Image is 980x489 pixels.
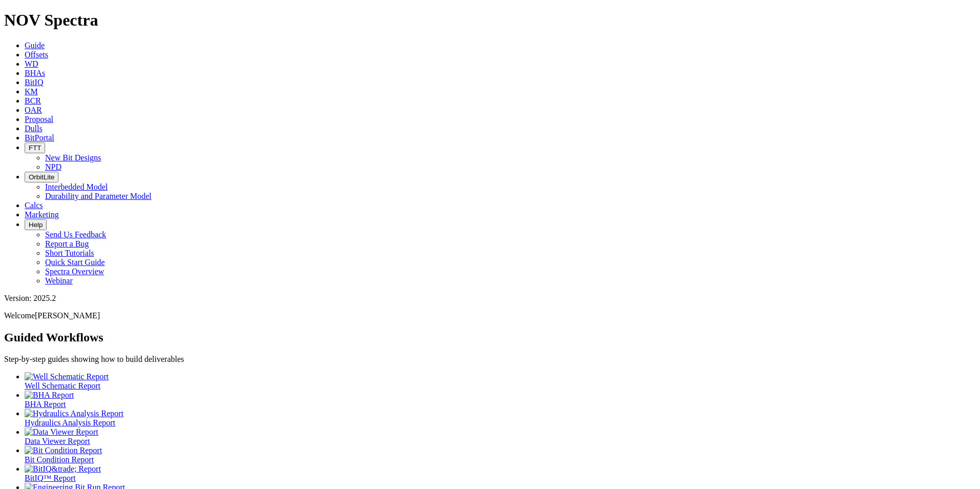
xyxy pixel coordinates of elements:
[25,446,976,464] a: Bit Condition Report Bit Condition Report
[29,173,54,181] span: OrbitLite
[25,41,45,50] a: Guide
[45,239,89,248] a: Report a Bug
[4,311,976,320] p: Welcome
[25,409,124,418] img: Hydraulics Analysis Report
[35,311,100,320] span: [PERSON_NAME]
[29,221,43,229] span: Help
[25,400,66,409] span: BHA Report
[25,409,976,427] a: Hydraulics Analysis Report Hydraulics Analysis Report
[25,391,74,400] img: BHA Report
[45,276,73,285] a: Webinar
[4,294,976,303] div: Version: 2025.2
[25,78,43,87] a: BitIQ
[25,50,48,59] a: Offsets
[25,106,42,114] a: OAR
[25,381,100,390] span: Well Schematic Report
[45,267,104,276] a: Spectra Overview
[25,464,101,474] img: BitIQ&trade; Report
[25,59,38,68] a: WD
[25,115,53,124] a: Proposal
[4,331,976,344] h2: Guided Workflows
[25,474,76,482] span: BitIQ™ Report
[45,153,101,162] a: New Bit Designs
[25,372,976,390] a: Well Schematic Report Well Schematic Report
[45,258,105,267] a: Quick Start Guide
[25,210,59,219] a: Marketing
[25,133,54,142] a: BitPortal
[25,142,45,153] button: FTT
[25,69,45,77] a: BHAs
[45,162,62,171] a: NPD
[25,391,976,409] a: BHA Report BHA Report
[25,87,38,96] a: KM
[29,144,41,152] span: FTT
[25,455,94,464] span: Bit Condition Report
[4,11,976,30] h1: NOV Spectra
[45,182,108,191] a: Interbedded Model
[45,192,152,200] a: Durability and Parameter Model
[25,172,58,182] button: OrbitLite
[45,249,94,257] a: Short Tutorials
[25,427,976,445] a: Data Viewer Report Data Viewer Report
[25,96,41,105] a: BCR
[25,201,43,210] a: Calcs
[45,230,106,239] a: Send Us Feedback
[25,418,115,427] span: Hydraulics Analysis Report
[25,446,102,455] img: Bit Condition Report
[25,124,43,133] a: Dulls
[25,427,98,437] img: Data Viewer Report
[25,437,90,445] span: Data Viewer Report
[4,355,976,364] p: Step-by-step guides showing how to build deliverables
[25,219,47,230] button: Help
[25,372,109,381] img: Well Schematic Report
[25,464,976,482] a: BitIQ&trade; Report BitIQ™ Report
